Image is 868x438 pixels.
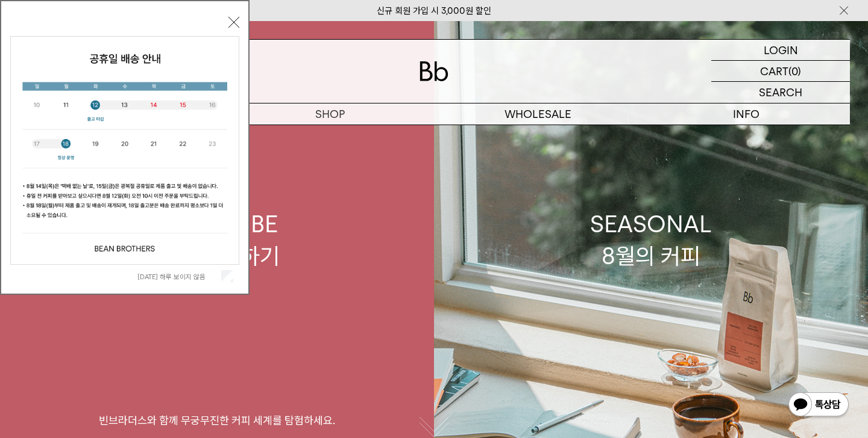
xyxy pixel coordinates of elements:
label: [DATE] 하루 보이지 않음 [137,273,219,281]
a: LOGIN [711,40,850,61]
img: 로고 [420,61,448,81]
p: (0) [788,61,801,81]
img: cb63d4bbb2e6550c365f227fdc69b27f_113810.jpg [11,37,239,264]
p: SEARCH [759,82,802,103]
button: 닫기 [228,17,239,28]
p: WHOLESALE [434,103,642,125]
div: SEASONAL 8월의 커피 [590,208,712,272]
p: LOGIN [764,40,798,60]
a: CART (0) [711,61,850,82]
a: SHOP [226,103,434,125]
p: INFO [642,103,850,125]
img: 카카오톡 채널 1:1 채팅 버튼 [787,391,850,420]
a: 신규 회원 가입 시 3,000원 할인 [377,5,491,16]
p: CART [760,61,788,81]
